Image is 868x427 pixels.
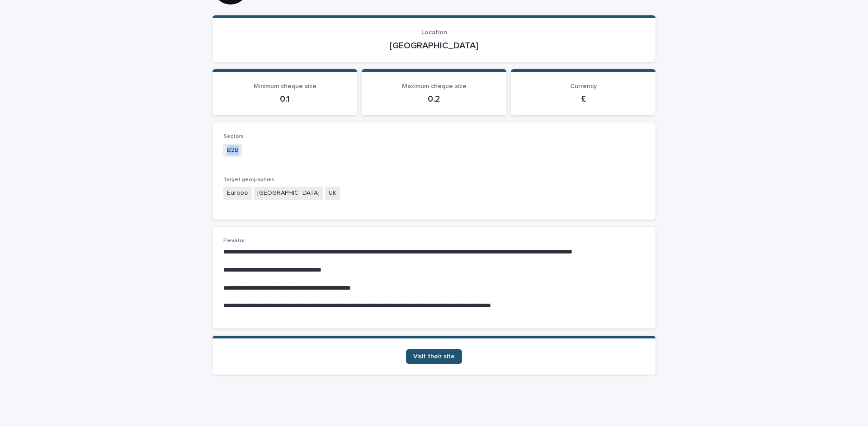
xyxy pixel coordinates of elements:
span: Elevator [223,238,245,244]
span: B2B [223,144,242,157]
span: Maximum cheque size [402,83,467,89]
span: Location [421,29,447,36]
span: Sectors [223,134,244,139]
p: [GEOGRAPHIC_DATA] [223,40,645,51]
span: Currency [570,83,597,89]
p: £ [522,94,645,104]
span: Minimum cheque size [254,83,316,89]
p: 0.1 [223,94,346,104]
p: 0.2 [373,94,495,104]
span: [GEOGRAPHIC_DATA] [254,187,323,200]
a: Visit their site [406,349,462,364]
span: Europe [223,187,252,200]
span: Target geographies [223,177,274,183]
span: Visit their site [413,353,455,360]
span: UK [325,187,340,200]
